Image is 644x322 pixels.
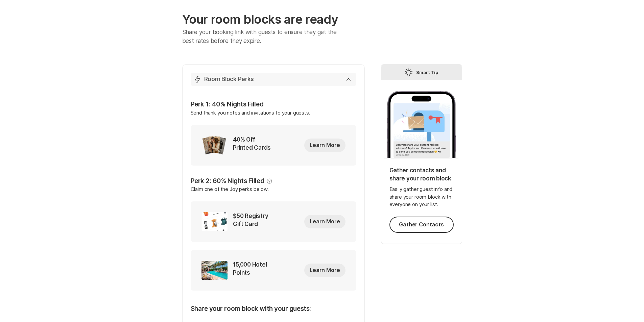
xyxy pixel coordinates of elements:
p: Perk 1: 40% Nights Filled [191,100,356,109]
button: Learn More [304,215,345,228]
p: Smart Tip [416,68,438,76]
p: 15,000 Hotel Points [233,261,269,280]
button: Gather Contacts [389,217,454,233]
p: Your room blocks are ready [182,12,365,27]
button: Learn More [304,264,345,277]
p: Share your booking link with guests to ensure they get the best rates before they expire. [182,28,347,45]
p: Easily gather guest info and share your room block with everyone on your list. [389,185,454,208]
p: 40% Off Printed Cards [233,136,273,155]
p: Room Block Perks [204,75,254,83]
p: $50 Registry Gift Card [233,212,273,231]
img: incentive [201,261,228,280]
button: Room Block Perks [191,73,356,86]
img: incentive [201,136,228,155]
p: Send thank you notes and invitations to your guests. [191,109,356,125]
p: Claim one of the Joy perks below. [191,185,356,201]
p: Share your room block with your guests: [191,304,356,319]
p: Perk 2: 60% Nights Filled [191,176,264,186]
button: Learn More [304,139,345,152]
img: incentive [201,212,228,231]
p: Gather contacts and share your room block. [389,167,454,183]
